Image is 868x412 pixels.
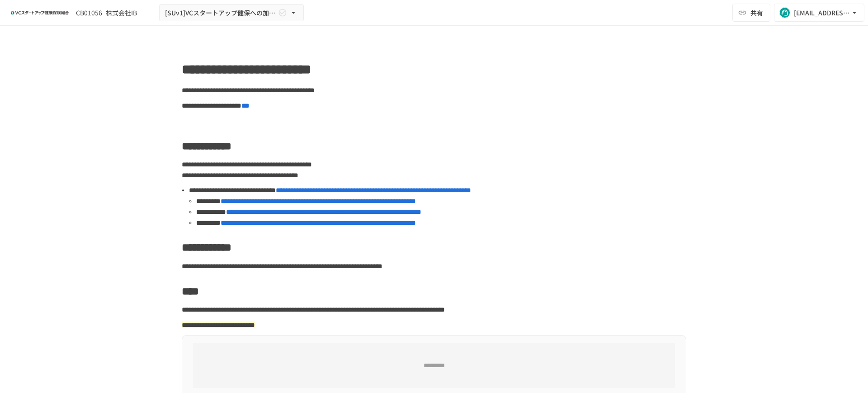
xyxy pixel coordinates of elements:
span: [SUv1]VCスタートアップ健保への加入申請手続き [165,7,276,19]
button: [EMAIL_ADDRESS][DOMAIN_NAME] [774,4,864,22]
button: [SUv1]VCスタートアップ健保への加入申請手続き [159,4,304,22]
img: ZDfHsVrhrXUoWEWGWYf8C4Fv4dEjYTEDCNvmL73B7ox [11,5,69,20]
button: 共有 [732,4,770,22]
span: 共有 [750,8,763,18]
div: [EMAIL_ADDRESS][DOMAIN_NAME] [794,7,850,19]
div: CB01056_株式会社IB [76,8,137,18]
